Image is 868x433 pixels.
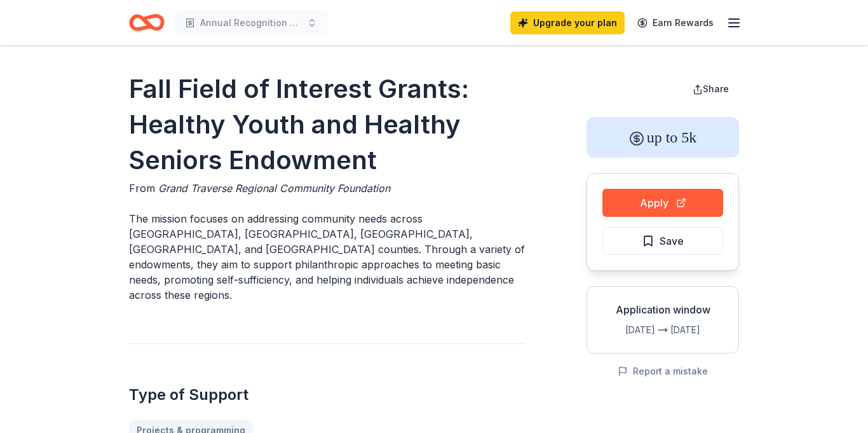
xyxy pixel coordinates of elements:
button: Report a mistake [618,364,708,379]
div: up to 5k [587,117,739,158]
p: The mission focuses on addressing community needs across [GEOGRAPHIC_DATA], [GEOGRAPHIC_DATA], [G... [129,211,526,303]
div: [DATE] [670,322,728,338]
span: Share [703,83,729,94]
span: Save [660,233,684,249]
button: Apply [602,189,723,217]
span: Grand Traverse Regional Community Foundation [158,182,390,195]
h2: Type of Support [129,385,526,405]
button: Share [682,76,739,102]
div: [DATE] [597,322,655,338]
span: Annual Recognition Event [200,15,302,31]
a: Home [129,8,165,38]
a: Earn Rewards [630,11,721,34]
h1: Fall Field of Interest Grants: Healthy Youth and Healthy Seniors Endowment [129,71,526,178]
a: Upgrade your plan [510,11,625,34]
button: Save [602,227,723,255]
button: Annual Recognition Event [175,10,327,36]
div: Application window [597,302,728,317]
div: From [129,181,526,196]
